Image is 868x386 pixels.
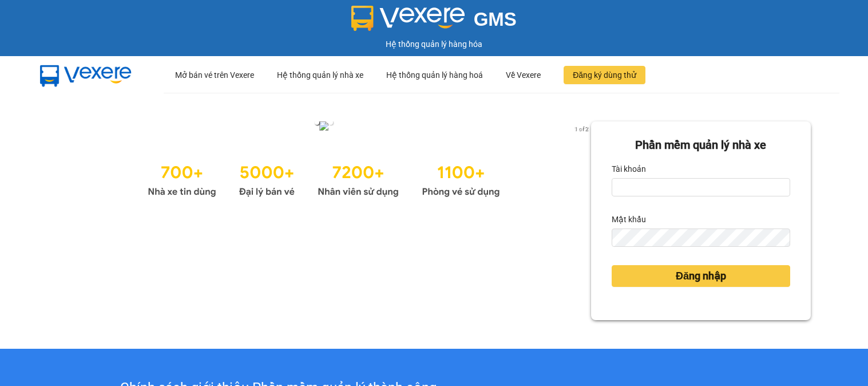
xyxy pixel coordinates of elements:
[474,9,517,30] span: GMS
[277,57,363,93] div: Hệ thống quản lý nhà xe
[351,17,517,26] a: GMS
[612,265,790,287] button: Đăng nhập
[612,210,646,229] label: Mật khẩu
[564,66,645,84] button: Đăng ký dùng thử
[3,38,865,50] div: Hệ thống quản lý hàng hóa
[57,121,73,134] button: previous slide / item
[612,229,790,247] input: Mật khẩu
[612,136,790,154] div: Phần mềm quản lý nhà xe
[612,178,790,196] input: Tài khoản
[506,57,541,93] div: Về Vexere
[351,6,465,31] img: logo 2
[175,57,254,93] div: Mở bán vé trên Vexere
[328,120,333,125] li: slide item 2
[148,157,500,200] img: Statistics.png
[612,160,646,178] label: Tài khoản
[315,120,319,125] li: slide item 1
[386,57,483,93] div: Hệ thống quản lý hàng hoá
[676,268,726,284] span: Đăng nhập
[575,121,591,134] button: next slide / item
[29,56,143,94] img: mbUUG5Q.png
[571,121,591,136] p: 1 of 2
[573,69,636,81] span: Đăng ký dùng thử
